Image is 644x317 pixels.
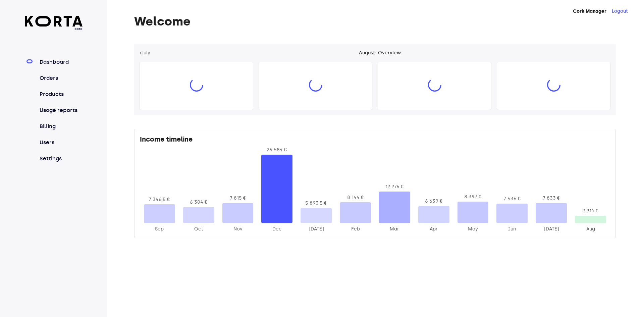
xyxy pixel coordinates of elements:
div: 7 346,5 € [144,196,175,203]
div: Income timeline [140,135,610,147]
div: 7 833 € [536,195,567,202]
a: Settings [38,155,83,163]
div: 8 397 € [458,194,489,200]
div: 2025-Apr [418,226,449,232]
span: beta [25,27,83,31]
div: 2025-Mar [379,226,410,232]
div: 2024-Nov [222,226,254,232]
div: August - Overview [359,50,401,56]
a: Dashboard [38,58,83,66]
a: Usage reports [38,106,83,114]
div: 2025-Feb [340,226,371,232]
div: 7 536 € [496,196,528,202]
div: 6 304 € [183,199,214,206]
a: Products [38,90,83,98]
div: 5 893,5 € [301,200,332,207]
div: 2024-Dec [261,226,292,232]
div: 2025-Aug [575,226,606,232]
div: 2025-Jun [496,226,528,232]
div: 2025-May [458,226,489,232]
strong: Cork Manager [573,8,606,14]
div: 12 276 € [379,183,410,190]
div: 2025-Jul [536,226,567,232]
a: Orders [38,74,83,82]
div: 8 144 € [340,194,371,201]
div: 26 584 € [261,147,292,153]
div: 2 914 € [575,208,606,214]
a: Billing [38,122,83,130]
img: Korta [25,16,83,27]
div: 7 815 € [222,195,254,202]
a: Users [38,139,83,147]
a: beta [25,16,83,31]
div: 2024-Sep [144,226,175,232]
h1: Welcome [134,15,616,28]
div: 6 639 € [418,198,449,205]
button: ‹July [140,50,150,56]
button: Logout [612,8,628,15]
div: 2024-Oct [183,226,214,232]
div: 2025-Jan [301,226,332,232]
